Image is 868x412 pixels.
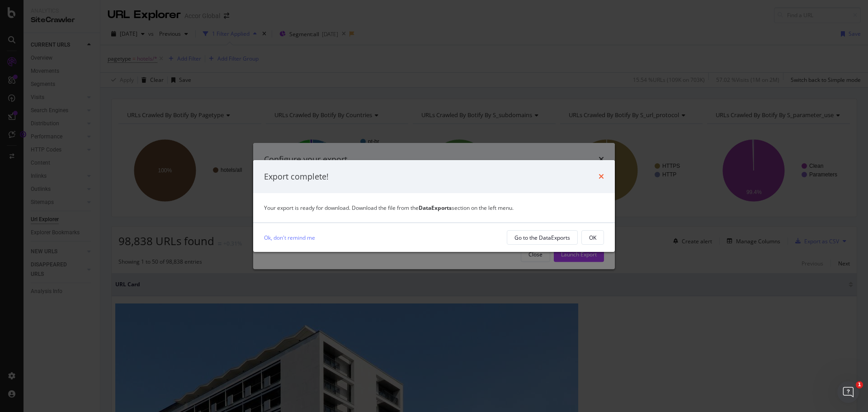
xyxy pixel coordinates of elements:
button: OK [581,230,604,245]
div: times [599,171,604,183]
div: Go to the DataExports [514,234,570,242]
div: Your export is ready for download. Download the file from the [264,204,604,212]
div: OK [589,234,596,242]
button: Go to the DataExports [507,230,578,245]
span: 1 [856,381,863,388]
strong: DataExports [419,204,452,212]
iframe: Intercom live chat [837,381,859,403]
div: modal [253,160,615,252]
span: section on the left menu. [419,204,514,212]
a: Ok, don't remind me [264,233,315,242]
div: Export complete! [264,171,329,183]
